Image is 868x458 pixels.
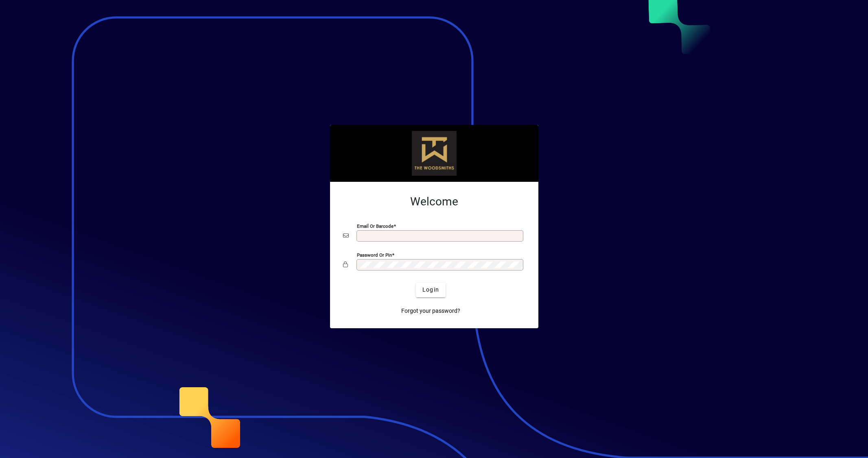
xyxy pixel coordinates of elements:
[343,195,525,209] h2: Welcome
[357,252,392,257] mat-label: Password or Pin
[416,283,446,297] button: Login
[398,304,464,318] a: Forgot your password?
[357,223,394,229] mat-label: Email or Barcode
[422,286,439,294] span: Login
[401,307,460,315] span: Forgot your password?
